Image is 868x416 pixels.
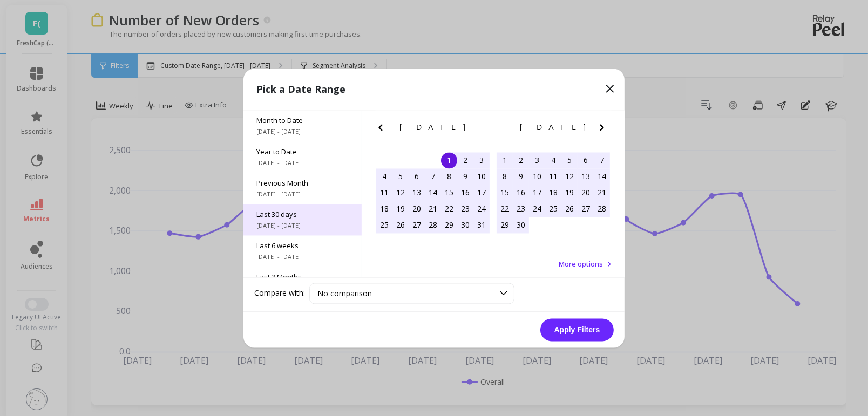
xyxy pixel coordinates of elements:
div: Choose Tuesday, May 20th, 2025 [409,201,425,217]
p: Pick a Date Range [256,81,345,97]
label: Compare with: [254,288,305,299]
div: Choose Saturday, May 3rd, 2025 [473,152,490,168]
div: Choose Friday, June 27th, 2025 [578,201,594,217]
div: Choose Wednesday, June 18th, 2025 [545,185,561,201]
div: Choose Thursday, June 12th, 2025 [561,168,578,185]
div: Choose Friday, June 13th, 2025 [578,168,594,185]
button: Next Month [475,121,492,138]
div: Choose Wednesday, May 7th, 2025 [425,168,441,185]
div: Choose Tuesday, June 24th, 2025 [529,201,545,217]
div: Choose Friday, June 6th, 2025 [578,152,594,168]
div: Choose Wednesday, May 28th, 2025 [425,217,441,233]
div: Choose Thursday, June 26th, 2025 [561,201,578,217]
button: Apply Filters [540,318,614,341]
span: Previous Month [256,178,349,188]
div: month 2025-06 [497,152,610,233]
div: Choose Friday, May 23rd, 2025 [457,201,473,217]
div: Choose Friday, May 16th, 2025 [457,185,473,201]
div: Choose Thursday, June 5th, 2025 [561,152,578,168]
span: [DATE] - [DATE] [256,159,349,167]
div: Choose Sunday, May 4th, 2025 [376,168,392,185]
div: Choose Friday, June 20th, 2025 [578,185,594,201]
div: Choose Thursday, May 15th, 2025 [441,185,457,201]
div: Choose Tuesday, June 3rd, 2025 [529,152,545,168]
button: Previous Month [494,121,512,138]
div: Choose Saturday, June 28th, 2025 [594,201,610,217]
div: Choose Thursday, May 29th, 2025 [441,217,457,233]
div: Choose Tuesday, May 13th, 2025 [409,185,425,201]
span: More options [559,259,603,269]
span: No comparison [317,288,372,298]
div: Choose Wednesday, June 25th, 2025 [545,201,561,217]
div: Choose Thursday, June 19th, 2025 [561,185,578,201]
div: Choose Saturday, June 7th, 2025 [594,152,610,168]
div: Choose Monday, May 26th, 2025 [392,217,409,233]
span: Month to Date [256,115,349,125]
div: Choose Monday, May 12th, 2025 [392,185,409,201]
div: Choose Sunday, May 11th, 2025 [376,185,392,201]
div: Choose Monday, June 9th, 2025 [513,168,529,185]
div: Choose Sunday, June 22nd, 2025 [497,201,513,217]
span: Last 3 Months [256,272,349,282]
button: Previous Month [374,121,391,138]
div: Choose Sunday, May 25th, 2025 [376,217,392,233]
div: Choose Wednesday, May 14th, 2025 [425,185,441,201]
span: [DATE] - [DATE] [256,221,349,230]
div: Choose Wednesday, June 4th, 2025 [545,152,561,168]
div: Choose Friday, May 30th, 2025 [457,217,473,233]
div: Choose Sunday, June 1st, 2025 [497,152,513,168]
div: Choose Tuesday, June 17th, 2025 [529,185,545,201]
div: Choose Tuesday, May 6th, 2025 [409,168,425,185]
div: Choose Friday, May 9th, 2025 [457,168,473,185]
div: Choose Saturday, May 17th, 2025 [473,185,490,201]
div: Choose Wednesday, June 11th, 2025 [545,168,561,185]
div: Choose Monday, June 23rd, 2025 [513,201,529,217]
div: Choose Saturday, May 31st, 2025 [473,217,490,233]
div: Choose Thursday, May 8th, 2025 [441,168,457,185]
span: [DATE] - [DATE] [256,190,349,199]
span: Last 30 days [256,209,349,219]
div: Choose Sunday, May 18th, 2025 [376,201,392,217]
div: Choose Tuesday, May 27th, 2025 [409,217,425,233]
div: Choose Thursday, May 1st, 2025 [441,152,457,168]
div: Choose Saturday, May 10th, 2025 [473,168,490,185]
div: Choose Friday, May 2nd, 2025 [457,152,473,168]
div: Choose Saturday, June 14th, 2025 [594,168,610,185]
div: Choose Thursday, May 22nd, 2025 [441,201,457,217]
button: Next Month [595,121,613,138]
div: Choose Monday, May 5th, 2025 [392,168,409,185]
span: [DATE] [520,123,587,132]
div: Choose Monday, June 16th, 2025 [513,185,529,201]
div: Choose Monday, May 19th, 2025 [392,201,409,217]
div: Choose Sunday, June 29th, 2025 [497,217,513,233]
div: Choose Monday, June 30th, 2025 [513,217,529,233]
span: Year to Date [256,147,349,156]
div: Choose Saturday, May 24th, 2025 [473,201,490,217]
div: Choose Saturday, June 21st, 2025 [594,185,610,201]
span: Last 6 weeks [256,241,349,250]
div: Choose Sunday, June 8th, 2025 [497,168,513,185]
div: Choose Monday, June 2nd, 2025 [513,152,529,168]
span: [DATE] - [DATE] [256,127,349,136]
div: Choose Wednesday, May 21st, 2025 [425,201,441,217]
div: month 2025-05 [376,152,490,233]
span: [DATE] [399,123,467,132]
div: Choose Sunday, June 15th, 2025 [497,185,513,201]
div: Choose Tuesday, June 10th, 2025 [529,168,545,185]
span: [DATE] - [DATE] [256,253,349,261]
